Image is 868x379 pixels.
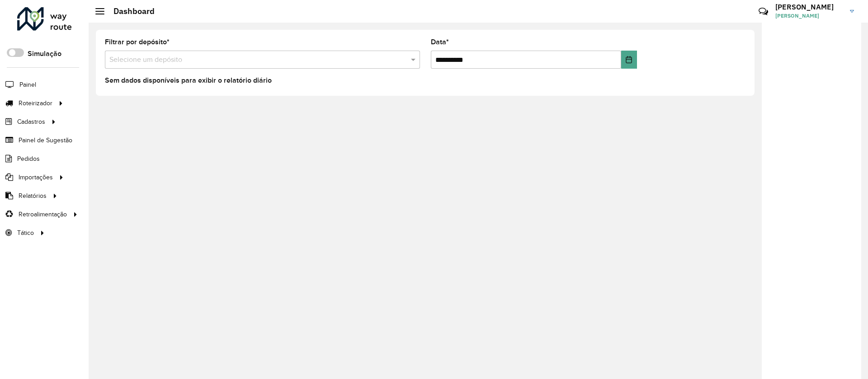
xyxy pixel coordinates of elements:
[754,2,773,21] a: Contato Rápido
[105,75,272,86] label: Sem dados disponíveis para exibir o relatório diário
[19,173,53,182] span: Importações
[19,136,72,145] span: Painel de Sugestão
[431,37,449,47] label: Data
[19,98,52,108] span: Roteirizador
[17,117,45,126] span: Cadastros
[775,12,843,20] span: [PERSON_NAME]
[17,228,34,238] span: Tático
[19,210,67,219] span: Retroalimentação
[17,154,40,164] span: Pedidos
[19,80,36,89] span: Painel
[28,48,61,59] label: Simulação
[104,6,155,16] h2: Dashboard
[621,51,637,69] button: Choose Date
[19,191,47,201] span: Relatórios
[105,37,170,47] label: Filtrar por depósito
[775,3,843,11] h3: [PERSON_NAME]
